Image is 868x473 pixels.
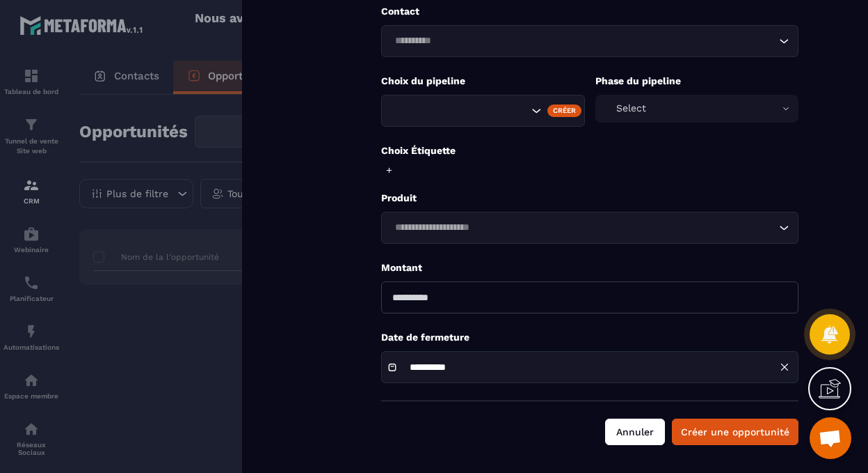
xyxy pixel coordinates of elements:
input: Search for option [390,33,775,49]
button: Annuler [605,419,665,445]
input: Search for option [390,220,775,235]
p: Choix du pipeline [381,75,585,88]
div: Search for option [381,212,798,244]
p: Choix Étiquette [381,144,798,157]
p: Phase du pipeline [595,75,799,88]
p: Produit [381,192,798,205]
div: Search for option [381,25,798,57]
button: Créer une opportunité [672,419,798,445]
div: Ouvrir le chat [810,417,851,459]
p: Contact [381,5,798,18]
input: Search for option [390,103,528,118]
p: Montant [381,261,798,274]
div: Créer [547,104,581,117]
div: Search for option [381,95,585,127]
p: Date de fermeture [381,331,798,344]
